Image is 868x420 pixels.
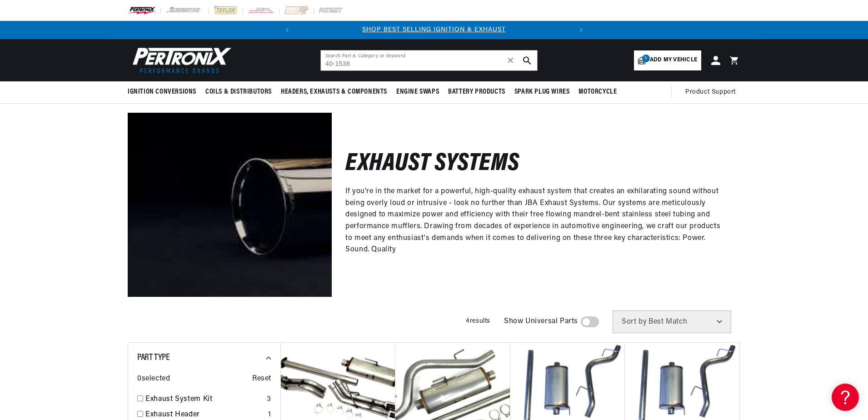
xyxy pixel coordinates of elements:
div: 3 [267,394,271,405]
span: 0 selected [137,373,170,385]
p: If you're in the market for a powerful, high-quality exhaust system that creates an exhilarating ... [345,186,727,256]
span: Part Type [137,353,170,362]
h2: Exhaust Systems [345,154,519,175]
span: Ignition Conversions [128,87,196,97]
button: Translation missing: en.sections.announcements.previous_announcement [278,21,296,39]
img: Exhaust Systems [128,113,332,296]
summary: Engine Swaps [392,81,444,103]
span: Coils & Distributors [205,87,272,97]
img: Pertronix [128,45,232,76]
summary: Headers, Exhausts & Components [276,81,392,103]
summary: Motorcycle [574,81,621,103]
span: 4 results [466,318,490,325]
span: Sort by [622,318,647,325]
span: Battery Products [448,87,505,97]
summary: Battery Products [444,81,510,103]
summary: Ignition Conversions [128,81,201,103]
span: Product Support [685,87,736,97]
summary: Product Support [685,81,740,103]
a: 3Add my vehicle [634,50,701,70]
span: Spark Plug Wires [514,87,570,97]
div: Announcement [296,25,572,35]
span: 3 [642,55,650,62]
button: search button [517,50,537,70]
select: Sort by [613,310,731,333]
span: Headers, Exhausts & Components [281,87,387,97]
summary: Spark Plug Wires [510,81,574,103]
span: Add my vehicle [650,56,697,65]
button: Translation missing: en.sections.announcements.next_announcement [572,21,590,39]
div: 1 of 2 [296,25,572,35]
span: Motorcycle [579,87,617,97]
input: Search Part #, Category or Keyword [321,50,537,70]
a: SHOP BEST SELLING IGNITION & EXHAUST [362,26,506,33]
span: Reset [252,373,271,385]
span: Engine Swaps [396,87,439,97]
span: Show Universal Parts [504,316,578,328]
a: Exhaust System Kit [145,394,263,405]
summary: Coils & Distributors [201,81,276,103]
slideshow-component: Translation missing: en.sections.announcements.announcement_bar [105,21,763,39]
